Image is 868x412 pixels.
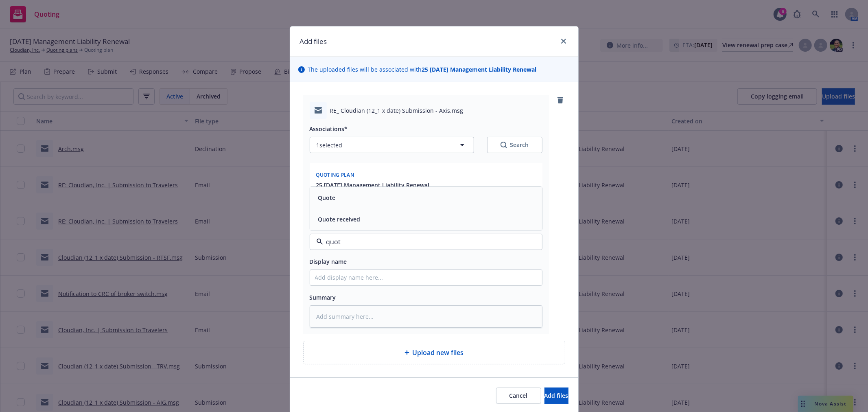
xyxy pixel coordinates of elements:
[559,36,568,46] a: close
[487,137,542,153] button: SearchSearch
[330,106,464,115] span: RE_ Cloudian (12_1 x date) Submission - Axis.msg
[303,341,565,364] div: Upload new files
[317,141,343,149] span: 1 selected
[310,137,474,153] button: 1selected
[318,193,336,202] button: Quote
[544,392,568,399] span: Add files
[422,66,537,73] strong: 25 [DATE] Management Liability Renewal
[316,181,430,189] button: 25 [DATE] Management Liability Renewal
[555,95,565,105] a: remove
[310,294,336,301] span: Summary
[496,388,541,404] button: Cancel
[413,348,464,357] span: Upload new files
[308,65,537,74] span: The uploaded files will be associated with
[501,141,529,149] div: Search
[310,270,542,285] input: Add display name here...
[509,392,528,399] span: Cancel
[310,125,348,133] span: Associations*
[310,258,347,265] span: Display name
[318,215,361,224] button: Quote received
[300,36,327,47] h1: Add files
[316,171,354,178] span: Quoting plan
[544,388,568,404] button: Add files
[323,237,526,247] input: Filter by keyword
[501,142,507,148] svg: Search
